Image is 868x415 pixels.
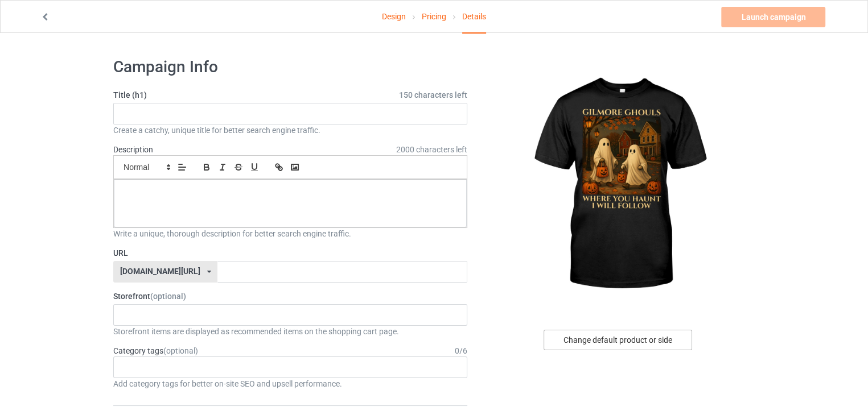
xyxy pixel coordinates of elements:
label: URL [113,247,467,259]
div: Add category tags for better on-site SEO and upsell performance. [113,378,467,389]
span: (optional) [163,346,198,355]
span: 2000 characters left [396,144,467,155]
div: Details [462,1,486,34]
label: Description [113,145,153,154]
div: 0 / 6 [455,345,467,356]
div: Create a catchy, unique title for better search engine traffic. [113,125,467,136]
div: [DOMAIN_NAME][URL] [120,267,200,275]
span: 150 characters left [399,89,467,101]
div: Write a unique, thorough description for better search engine traffic. [113,228,467,239]
h1: Campaign Info [113,57,467,77]
span: (optional) [150,292,186,301]
div: Storefront items are displayed as recommended items on the shopping cart page. [113,326,467,337]
a: Design [382,1,406,32]
a: Pricing [422,1,446,32]
label: Title (h1) [113,89,467,101]
div: Change default product or side [544,330,692,350]
label: Category tags [113,345,198,356]
label: Storefront [113,290,467,302]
